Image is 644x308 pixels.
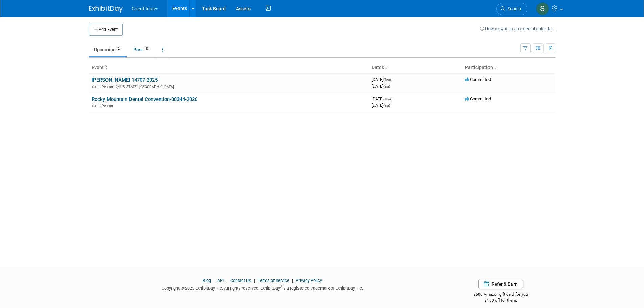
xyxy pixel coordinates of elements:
span: 2 [116,46,122,51]
span: (Thu) [383,78,391,82]
span: | [225,278,229,283]
span: | [252,278,257,283]
a: Search [496,3,527,15]
span: - [392,77,393,82]
th: Dates [369,62,462,73]
span: [DATE] [372,77,393,82]
th: Event [89,62,369,73]
span: [DATE] [372,84,390,89]
span: (Thu) [383,97,391,101]
a: Refer & Earn [478,279,523,289]
a: Contact Us [230,278,251,283]
span: - [392,96,393,101]
img: In-Person Event [92,104,96,107]
span: [DATE] [372,96,393,101]
span: In-Person [98,104,115,108]
img: In-Person Event [92,85,96,88]
div: Copyright © 2025 ExhibitDay, Inc. All rights reserved. ExhibitDay is a registered trademark of Ex... [89,284,436,291]
span: Committed [465,77,491,82]
a: Blog [202,278,211,283]
th: Participation [462,62,555,73]
div: $500 Amazon gift card for you, [446,287,555,303]
div: $150 off for them. [446,298,555,303]
span: [DATE] [372,103,390,108]
div: [US_STATE], [GEOGRAPHIC_DATA] [92,84,366,89]
a: Upcoming2 [89,43,127,56]
img: ExhibitDay [89,6,123,13]
a: How to sync to an external calendar... [480,26,555,31]
span: Search [505,6,521,11]
img: Samantha Meyers [536,2,549,15]
a: [PERSON_NAME] 14707-2025 [92,77,158,83]
a: Terms of Service [258,278,289,283]
a: Past33 [128,43,156,56]
a: Rocky Mountain Dental Convention-08344-2026 [92,96,197,102]
a: Sort by Participation Type [493,65,496,70]
button: Add Event [89,24,123,36]
a: Privacy Policy [296,278,322,283]
span: (Sat) [383,85,390,88]
span: | [290,278,295,283]
span: (Sat) [383,104,390,108]
span: | [212,278,216,283]
span: In-Person [98,85,115,89]
a: Sort by Event Name [104,65,107,70]
sup: ® [280,285,282,289]
span: Committed [465,96,491,101]
a: API [217,278,224,283]
a: Sort by Start Date [384,65,387,70]
span: 33 [143,46,151,51]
